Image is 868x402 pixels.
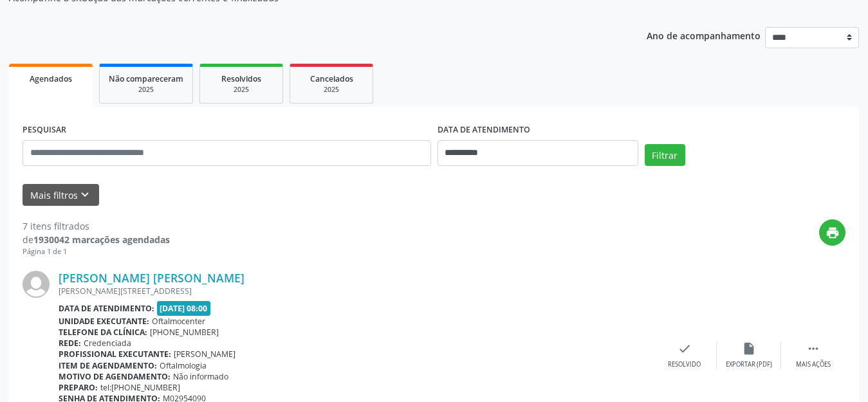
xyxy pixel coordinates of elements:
[221,73,261,84] span: Resolvidos
[152,316,205,327] span: Oftalmocenter
[59,349,171,360] b: Profissional executante:
[742,342,756,356] i: insert_drive_file
[819,219,845,246] button: print
[174,349,235,360] span: [PERSON_NAME]
[678,342,692,356] i: check
[826,226,840,240] i: print
[59,286,652,297] div: [PERSON_NAME][STREET_ADDRESS]
[209,85,273,95] div: 2025
[23,246,170,257] div: Página 1 de 1
[30,73,72,84] span: Agendados
[59,360,157,371] b: Item de agendamento:
[157,301,211,316] span: [DATE] 08:00
[806,342,820,356] i: 
[59,303,154,314] b: Data de atendimento:
[109,85,183,95] div: 2025
[150,327,219,338] span: [PHONE_NUMBER]
[59,338,81,349] b: Rede:
[438,120,530,140] label: DATA DE ATENDIMENTO
[23,233,170,246] div: de
[23,271,50,298] img: img
[59,316,149,327] b: Unidade executante:
[23,120,66,140] label: PESQUISAR
[647,27,761,43] p: Ano de acompanhamento
[726,360,772,369] div: Exportar (PDF)
[668,360,701,369] div: Resolvido
[100,382,180,393] span: tel:[PHONE_NUMBER]
[160,360,207,371] span: Oftalmologia
[310,73,353,84] span: Cancelados
[33,233,170,246] strong: 1930042 marcações agendadas
[59,371,171,382] b: Motivo de agendamento:
[23,184,99,206] button: Mais filtroskeyboard_arrow_down
[796,360,831,369] div: Mais ações
[109,73,183,84] span: Não compareceram
[645,144,685,166] button: Filtrar
[59,327,147,338] b: Telefone da clínica:
[173,371,228,382] span: Não informado
[78,188,92,202] i: keyboard_arrow_down
[59,271,245,285] a: [PERSON_NAME] [PERSON_NAME]
[299,85,364,95] div: 2025
[84,338,131,349] span: Credenciada
[23,219,170,233] div: 7 itens filtrados
[59,382,98,393] b: Preparo:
